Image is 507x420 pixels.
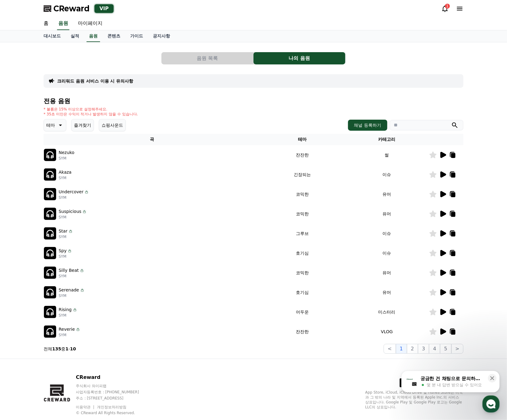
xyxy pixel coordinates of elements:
a: 콘텐츠 [103,30,125,42]
th: 곡 [44,134,260,145]
p: 사업자등록번호 : [PHONE_NUMBER] [76,390,151,395]
button: 음원 목록 [161,52,253,64]
p: SYM [59,215,87,220]
a: CReward [44,4,90,13]
p: 주식회사 와이피랩 [76,383,151,388]
td: 잔잔한 [260,322,345,341]
img: music [44,267,56,279]
img: music [44,149,56,161]
button: 2 [407,344,418,354]
td: 코믹한 [260,204,345,224]
p: SYM [59,234,73,239]
button: < [384,344,396,354]
td: 이슈 [345,224,429,243]
a: 대시보드 [39,30,66,42]
p: SYM [59,156,74,161]
p: * 볼륨은 15% 이상으로 설정해주세요. [44,107,138,112]
td: 긴장되는 [260,165,345,184]
button: 1 [396,344,407,354]
p: 테마 [46,121,55,129]
td: 미스터리 [345,302,429,322]
strong: 135 [52,346,61,351]
td: 어두운 [260,302,345,322]
td: 호기심 [260,283,345,302]
img: music [44,247,56,259]
p: Undercover [59,189,83,195]
button: 4 [429,344,440,354]
p: SYM [59,254,72,259]
p: * 35초 미만은 수익이 적거나 발생하지 않을 수 있습니다. [44,112,138,117]
span: 홈 [19,204,23,209]
td: 호기심 [260,243,345,263]
p: SYM [59,333,80,337]
span: 설정 [95,204,102,209]
button: 5 [440,344,451,354]
td: 썰 [345,145,429,165]
th: 테마 [260,134,345,145]
a: 홈 [39,17,53,30]
p: Suspicious [59,208,81,215]
img: music [44,188,56,200]
td: 잔잔한 [260,145,345,165]
p: Nezuko [59,149,74,156]
a: 개인정보처리방침 [97,405,126,409]
a: 음원 [57,17,69,30]
a: 마이페이지 [73,17,107,30]
td: 코믹한 [260,184,345,204]
button: 나의 음원 [253,52,345,64]
p: SYM [59,293,85,298]
button: 테마 [44,119,66,131]
img: music [44,168,56,181]
a: 실적 [66,30,84,42]
td: 코믹한 [260,263,345,283]
a: 크리워드 음원 서비스 이용 시 유의사항 [57,78,133,84]
a: 나의 음원 [253,52,346,64]
td: 유머 [345,184,429,204]
p: 주소 : [STREET_ADDRESS] [76,396,151,401]
span: CReward [53,4,90,13]
a: 공지사항 [148,30,175,42]
img: music [44,227,56,240]
div: VIP [95,4,114,13]
p: Rising [59,306,72,313]
strong: 10 [70,346,76,351]
p: Spy [59,248,67,254]
a: 대화 [41,195,79,210]
img: music [44,306,56,318]
p: CReward [76,374,151,381]
p: Reverie [59,326,75,333]
button: 채널 등록하기 [348,120,387,131]
a: 음원 [87,30,100,42]
img: music [44,208,56,220]
a: 설정 [79,195,118,210]
p: SYM [59,274,84,279]
p: Silly Beat [59,267,79,274]
p: Star [59,228,68,234]
th: 카테고리 [345,134,429,145]
td: 그루브 [260,224,345,243]
a: 홈 [2,195,41,210]
p: 전체 중 - [44,346,76,352]
a: 이용약관 [76,405,95,409]
img: music [44,326,56,338]
strong: 1 [65,346,68,351]
span: 대화 [56,204,64,209]
button: 쇼핑사운드 [99,119,126,131]
p: SYM [59,313,77,318]
td: 이슈 [345,243,429,263]
td: 유머 [345,204,429,224]
p: Serenade [59,287,79,293]
h4: 전용 음원 [44,98,463,104]
p: SYM [59,195,89,200]
a: 가이드 [125,30,148,42]
p: SYM [59,175,72,180]
p: © CReward All Rights Reserved. [76,410,151,415]
div: 1 [445,4,450,9]
td: 유머 [345,263,429,283]
p: Akaza [59,169,72,175]
img: music [44,286,56,299]
td: 유머 [345,283,429,302]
